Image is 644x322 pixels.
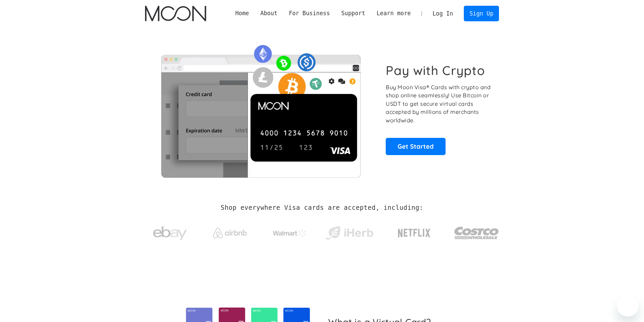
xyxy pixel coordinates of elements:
img: iHerb [324,224,375,242]
img: Netflix [397,225,431,242]
div: About [255,9,283,18]
p: Buy Moon Visa® Cards with crypto and shop online seamlessly! Use Bitcoin or USDT to get secure vi... [386,83,492,125]
img: Costco [454,220,499,246]
a: Log In [427,6,459,21]
a: Sign Up [464,6,499,21]
div: Learn more [377,9,411,18]
a: iHerb [324,218,375,245]
a: ebay [145,216,195,247]
div: About [260,9,278,18]
img: Walmart [273,229,307,237]
a: home [145,6,206,21]
img: Moon Logo [145,6,206,21]
div: For Business [289,9,330,18]
div: Learn more [371,9,416,18]
img: ebay [153,223,187,244]
h2: Shop everywhere Visa cards are accepted, including: [221,204,423,212]
img: Moon Cards let you spend your crypto anywhere Visa is accepted. [145,40,377,177]
a: Walmart [264,222,315,241]
img: Airbnb [213,228,247,238]
div: Support [336,9,371,18]
a: Home [230,9,255,18]
a: Netflix [384,218,445,245]
h1: Pay with Crypto [386,63,485,78]
a: Get Started [386,138,446,155]
iframe: Кнопка запуска окна обмена сообщениями [617,295,639,317]
div: Support [341,9,365,18]
a: Airbnb [205,221,255,242]
div: For Business [283,9,336,18]
a: Costco [454,214,499,249]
